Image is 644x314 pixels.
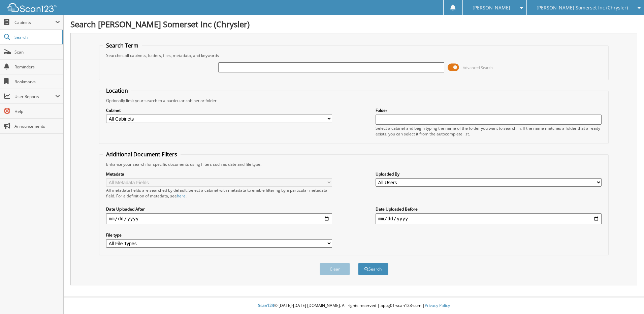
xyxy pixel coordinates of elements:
[537,6,628,10] span: [PERSON_NAME] Somerset Inc (Chrysler)
[14,20,55,25] span: Cabinets
[14,34,59,40] span: Search
[14,64,60,70] span: Reminders
[463,65,493,70] span: Advanced Search
[376,206,602,212] label: Date Uploaded Before
[106,206,332,212] label: Date Uploaded After
[7,3,57,12] img: scan123-logo-white.svg
[103,151,181,158] legend: Additional Document Filters
[106,232,332,238] label: File type
[106,107,332,113] label: Cabinet
[103,98,605,103] div: Optionally limit your search to a particular cabinet or folder
[70,19,637,30] h1: Search [PERSON_NAME] Somerset Inc (Chrysler)
[103,87,131,94] legend: Location
[14,108,60,114] span: Help
[14,49,60,55] span: Scan
[106,187,332,199] div: All metadata fields are searched by default. Select a cabinet with metadata to enable filtering b...
[64,297,644,314] div: © [DATE]-[DATE] [DOMAIN_NAME]. All rights reserved | appg01-scan123-com |
[14,79,60,85] span: Bookmarks
[106,171,332,177] label: Metadata
[103,161,605,167] div: Enhance your search for specific documents using filters such as date and file type.
[103,42,142,49] legend: Search Term
[320,263,350,275] button: Clear
[103,53,605,58] div: Searches all cabinets, folders, files, metadata, and keywords
[14,94,55,99] span: User Reports
[376,107,602,113] label: Folder
[376,171,602,177] label: Uploaded By
[358,263,388,275] button: Search
[473,6,510,10] span: [PERSON_NAME]
[376,125,602,137] div: Select a cabinet and begin typing the name of the folder you want to search in. If the name match...
[258,303,274,308] span: Scan123
[376,213,602,224] input: end
[14,123,60,129] span: Announcements
[106,213,332,224] input: start
[177,193,186,199] a: here
[425,303,450,308] a: Privacy Policy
